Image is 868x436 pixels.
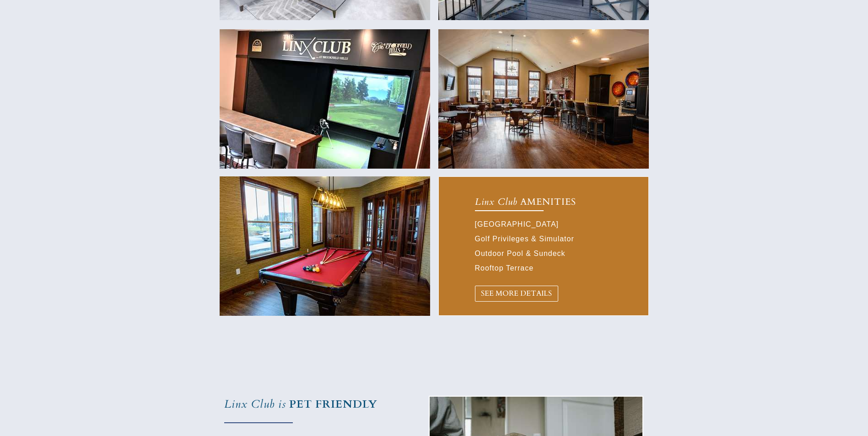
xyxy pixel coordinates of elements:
[475,289,558,298] span: SEE MORE DETAILS
[475,250,566,257] span: Outdoor Pool & Sundeck
[475,264,534,272] span: Rooftop Terrace
[224,397,286,412] em: Linx Club is
[520,196,576,208] span: AMENITIES
[475,196,518,208] em: Linx Club
[475,220,559,228] span: [GEOGRAPHIC_DATA]
[475,286,558,302] a: SEE MORE DETAILS
[289,397,377,412] strong: PET FRIENDLY
[475,235,574,243] span: Golf Privileges & Simulator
